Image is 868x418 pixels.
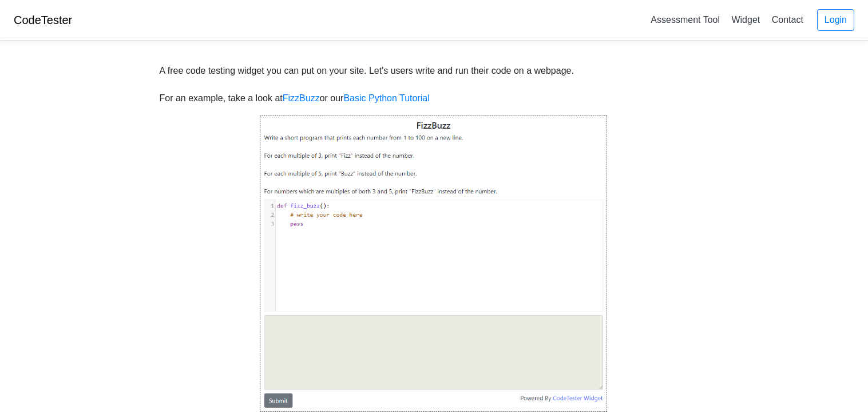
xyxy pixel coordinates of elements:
a: Basic Python Tutorial [343,93,429,103]
a: Contact [767,10,808,29]
div: A free code testing widget you can put on your site. Let's users write and run their code on a we... [160,64,574,105]
img: widget.bd687f194666.png [260,114,609,413]
a: Assessment Tool [646,10,724,29]
a: Widget [727,10,764,29]
a: FizzBuzz [283,93,320,103]
a: Login [817,9,854,31]
a: CodeTester [14,14,72,26]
